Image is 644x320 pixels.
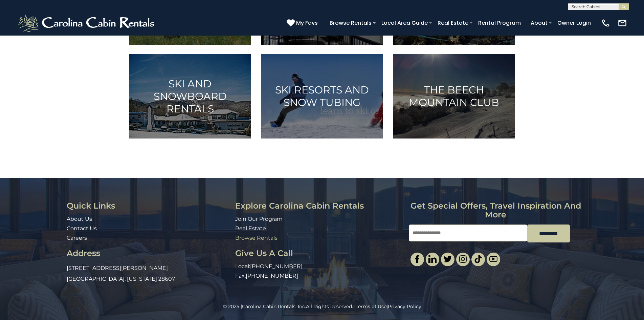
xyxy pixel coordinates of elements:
a: Ski and Snowboard Rentals [129,54,251,138]
img: mail-regular-white.png [618,18,627,28]
a: The Beech Mountain Club [393,54,515,138]
a: Ski Resorts and Snow Tubing [261,54,383,138]
a: Terms of Use [356,303,386,310]
h3: Quick Links [67,201,230,210]
h3: Get special offers, travel inspiration and more [409,201,582,219]
span: My Favs [296,19,318,27]
p: All Rights Reserved. | | [15,303,629,310]
a: Join Our Program [235,216,283,222]
a: Owner Login [554,17,594,29]
h3: The Beech Mountain Club [402,84,507,109]
a: My Favs [287,19,319,27]
a: About [527,17,551,29]
a: Careers [67,235,87,241]
img: linkedin-single.svg [428,255,437,263]
img: White-1-2.png [17,13,157,33]
span: © 2025 | [223,303,306,310]
img: tiktok.svg [474,255,482,263]
h3: Ski and Snowboard Rentals [138,78,243,115]
p: Fax: [235,272,404,280]
img: twitter-single.svg [444,255,452,263]
a: Contact Us [67,225,97,232]
a: Real Estate [235,225,266,232]
a: Browse Rentals [235,235,277,241]
img: youtube-light.svg [489,255,497,263]
p: [STREET_ADDRESS][PERSON_NAME] [GEOGRAPHIC_DATA], [US_STATE] 28607 [67,263,230,284]
img: phone-regular-white.png [601,18,610,28]
a: Local Area Guide [378,17,431,29]
a: Privacy Policy [388,303,421,310]
a: Rental Program [475,17,524,29]
h3: Ski Resorts and Snow Tubing [270,84,375,109]
a: About Us [67,216,92,222]
a: Browse Rentals [326,17,375,29]
a: [PHONE_NUMBER] [250,263,303,270]
h3: Address [67,249,230,258]
img: instagram-single.svg [459,255,467,263]
a: Real Estate [434,17,472,29]
img: facebook-single.svg [413,255,421,263]
h3: Give Us A Call [235,249,404,258]
h3: Explore Carolina Cabin Rentals [235,201,404,210]
a: [PHONE_NUMBER] [246,273,298,279]
a: Carolina Cabin Rentals, Inc. [242,303,306,310]
p: Local: [235,263,404,271]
